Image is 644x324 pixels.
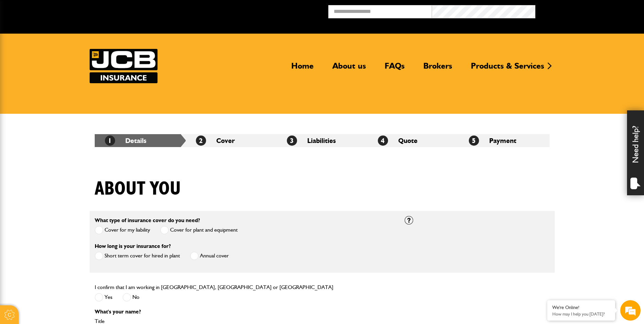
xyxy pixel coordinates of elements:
[160,226,238,234] label: Cover for plant and equipment
[95,309,394,314] p: What's your name?
[95,252,180,260] label: Short term cover for hired in plant
[90,49,158,83] a: JCB Insurance Services
[190,252,229,260] label: Annual cover
[552,305,610,310] div: We're Online!
[95,178,181,200] h1: About you
[95,218,200,223] label: What type of insurance cover do you need?
[378,136,388,146] span: 4
[418,61,457,76] a: Brokers
[466,61,549,76] a: Products & Services
[186,134,277,147] li: Cover
[380,61,410,76] a: FAQs
[95,134,186,147] li: Details
[277,134,368,147] li: Liabilities
[95,226,150,234] label: Cover for my liability
[459,134,550,147] li: Payment
[535,5,639,16] button: Broker Login
[95,293,112,302] label: Yes
[552,311,610,317] p: How may I help you today?
[327,61,371,76] a: About us
[287,136,297,146] span: 3
[123,293,140,302] label: No
[469,136,479,146] span: 5
[95,319,394,324] label: Title
[368,134,459,147] li: Quote
[90,49,158,83] img: JCB Insurance Services logo
[95,285,333,290] label: I confirm that I am working in [GEOGRAPHIC_DATA], [GEOGRAPHIC_DATA] or [GEOGRAPHIC_DATA]
[105,136,115,146] span: 1
[196,136,206,146] span: 2
[286,61,319,76] a: Home
[627,110,644,195] div: Need help?
[95,244,171,249] label: How long is your insurance for?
